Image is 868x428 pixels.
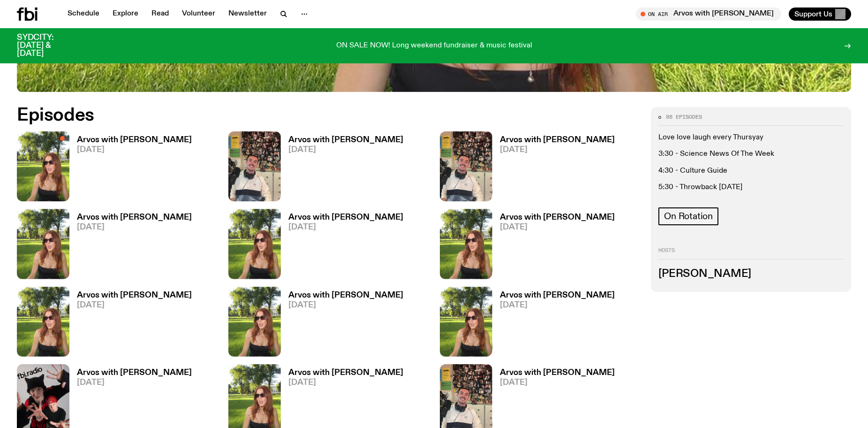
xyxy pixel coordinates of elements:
[77,301,192,309] span: [DATE]
[658,167,844,176] p: 4:30 - Culture Guide
[288,214,403,222] h3: Arvos with [PERSON_NAME]
[658,269,844,279] h3: [PERSON_NAME]
[794,10,832,18] span: Support Us
[500,379,615,387] span: [DATE]
[288,291,403,299] h3: Arvos with [PERSON_NAME]
[17,131,69,201] img: Lizzie Bowles is sitting in a bright green field of grass, with dark sunglasses and a black top. ...
[69,291,192,357] a: Arvos with [PERSON_NAME][DATE]
[77,223,192,231] span: [DATE]
[492,291,615,357] a: Arvos with [PERSON_NAME][DATE]
[500,223,615,231] span: [DATE]
[288,369,403,377] h3: Arvos with [PERSON_NAME]
[500,136,615,144] h3: Arvos with [PERSON_NAME]
[658,248,844,259] h2: Hosts
[281,214,403,279] a: Arvos with [PERSON_NAME][DATE]
[440,209,492,279] img: Lizzie Bowles is sitting in a bright green field of grass, with dark sunglasses and a black top. ...
[500,301,615,309] span: [DATE]
[77,369,192,377] h3: Arvos with [PERSON_NAME]
[666,115,702,120] span: 88 episodes
[176,8,221,21] a: Volunteer
[69,214,192,279] a: Arvos with [PERSON_NAME][DATE]
[107,8,144,21] a: Explore
[658,150,844,159] p: 3:30 - Science News Of The Week
[223,8,272,21] a: Newsletter
[281,136,403,201] a: Arvos with [PERSON_NAME][DATE]
[288,379,403,387] span: [DATE]
[664,211,713,222] span: On Rotation
[288,136,403,144] h3: Arvos with [PERSON_NAME]
[492,136,615,201] a: Arvos with [PERSON_NAME][DATE]
[228,209,281,279] img: Lizzie Bowles is sitting in a bright green field of grass, with dark sunglasses and a black top. ...
[69,136,192,201] a: Arvos with [PERSON_NAME][DATE]
[288,301,403,309] span: [DATE]
[636,8,781,21] button: On AirArvos with [PERSON_NAME]
[17,34,77,58] h3: SYDCITY: [DATE] & [DATE]
[789,8,851,21] button: Support Us
[658,133,844,142] p: Love love laugh every Thursyay
[658,183,844,192] p: 5:30 - Throwback [DATE]
[77,136,192,144] h3: Arvos with [PERSON_NAME]
[77,379,192,387] span: [DATE]
[77,291,192,299] h3: Arvos with [PERSON_NAME]
[17,209,69,279] img: Lizzie Bowles is sitting in a bright green field of grass, with dark sunglasses and a black top. ...
[440,287,492,357] img: Lizzie Bowles is sitting in a bright green field of grass, with dark sunglasses and a black top. ...
[77,214,192,222] h3: Arvos with [PERSON_NAME]
[288,223,403,231] span: [DATE]
[62,8,105,21] a: Schedule
[336,42,532,50] p: ON SALE NOW! Long weekend fundraiser & music festival
[500,291,615,299] h3: Arvos with [PERSON_NAME]
[500,214,615,222] h3: Arvos with [PERSON_NAME]
[281,291,403,357] a: Arvos with [PERSON_NAME][DATE]
[500,146,615,154] span: [DATE]
[228,287,281,357] img: Lizzie Bowles is sitting in a bright green field of grass, with dark sunglasses and a black top. ...
[77,146,192,154] span: [DATE]
[658,207,718,225] a: On Rotation
[500,369,615,377] h3: Arvos with [PERSON_NAME]
[17,287,69,357] img: Lizzie Bowles is sitting in a bright green field of grass, with dark sunglasses and a black top. ...
[288,146,403,154] span: [DATE]
[17,107,569,124] h2: Episodes
[492,214,615,279] a: Arvos with [PERSON_NAME][DATE]
[146,8,174,21] a: Read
